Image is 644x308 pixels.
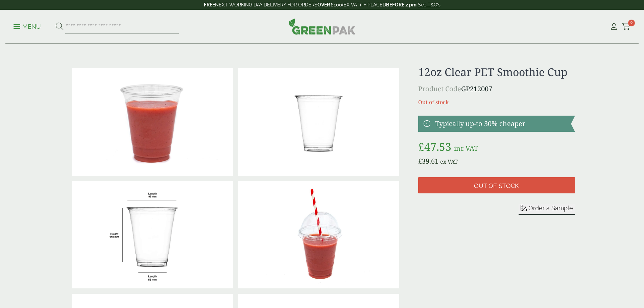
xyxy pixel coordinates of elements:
p: Out of stock [418,98,575,106]
strong: FREE [204,2,215,7]
bdi: 47.53 [418,139,451,154]
p: Menu [14,23,41,31]
i: My Account [610,23,618,30]
a: 0 [622,22,630,32]
img: 12oz PET Smoothie Cup With Raspberry Smoothie With Domed Lid With Hole And Straw [238,181,399,289]
span: 0 [628,20,635,26]
span: £ [418,157,422,166]
span: ex VAT [440,158,458,165]
span: £ [418,139,424,154]
a: Menu [14,23,41,29]
i: Cart [622,23,630,30]
span: inc VAT [454,144,478,153]
span: Order a Sample [528,205,573,212]
span: Product Code [418,84,461,93]
button: Order a Sample [519,204,575,215]
img: GreenPak Supplies [289,18,356,34]
strong: BEFORE 2 pm [386,2,416,7]
img: 12oz Clear PET Smoothie Cup 0 [238,68,399,176]
span: Out of stock [474,182,519,190]
bdi: 39.61 [418,157,438,166]
a: See T&C's [418,2,440,7]
img: 12oz Smoothie [72,181,233,289]
h1: 12oz Clear PET Smoothie Cup [418,66,575,78]
p: GP212007 [418,84,575,94]
img: 12oz PET Smoothie Cup With Raspberry Smoothie No Lid [72,68,233,176]
strong: OVER £100 [317,2,342,7]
